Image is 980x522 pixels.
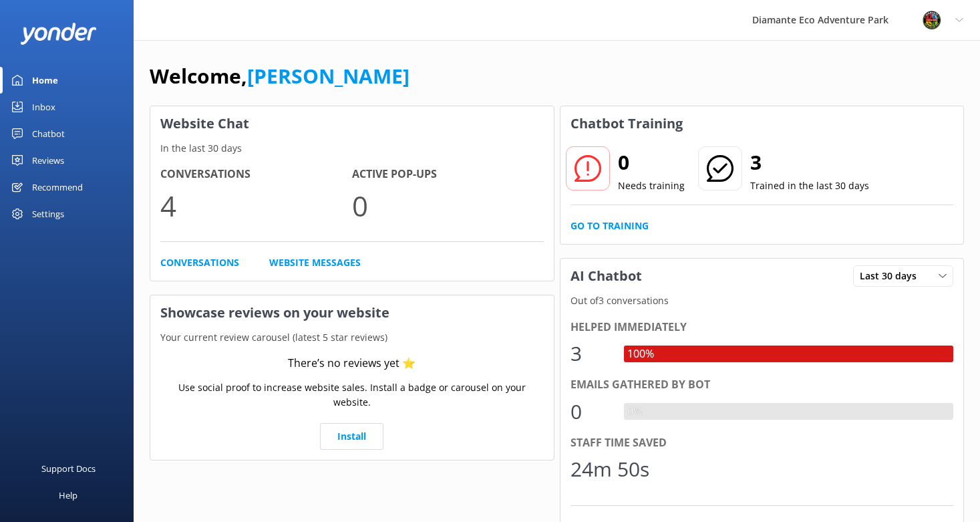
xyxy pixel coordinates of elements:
[288,355,416,372] div: There’s no reviews yet ⭐
[922,10,942,30] img: 831-1756915225.png
[32,94,55,120] div: Inbox
[20,23,97,45] img: yonder-white-logo.png
[352,183,544,228] p: 0
[41,455,96,482] div: Support Docs
[160,380,544,410] p: Use social proof to increase website sales. Install a badge or carousel on your website.
[150,106,554,141] h3: Website Chat
[247,62,410,90] a: [PERSON_NAME]
[160,255,239,270] a: Conversations
[320,423,383,450] a: Install
[750,146,869,178] h2: 3
[32,67,58,94] div: Home
[32,174,83,201] div: Recommend
[570,219,649,233] a: Go to Training
[150,60,410,92] h1: Welcome,
[570,396,611,428] div: 0
[624,346,657,363] div: 100%
[860,269,925,283] span: Last 30 days
[269,255,361,270] a: Website Messages
[750,178,869,193] p: Trained in the last 30 days
[160,166,352,183] h4: Conversations
[618,146,685,178] h2: 0
[32,120,65,147] div: Chatbot
[32,147,64,174] div: Reviews
[570,376,954,394] div: Emails gathered by bot
[150,141,554,156] p: In the last 30 days
[160,183,352,228] p: 4
[560,293,964,308] p: Out of 3 conversations
[570,338,611,370] div: 3
[32,201,64,227] div: Settings
[624,403,645,420] div: 0%
[150,295,554,330] h3: Showcase reviews on your website
[150,330,554,345] p: Your current review carousel (latest 5 star reviews)
[59,482,77,509] div: Help
[560,259,652,293] h3: AI Chatbot
[570,434,954,452] div: Staff time saved
[618,178,685,193] p: Needs training
[352,166,544,183] h4: Active Pop-ups
[560,106,693,141] h3: Chatbot Training
[570,453,649,485] div: 24m 50s
[570,319,954,336] div: Helped immediately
